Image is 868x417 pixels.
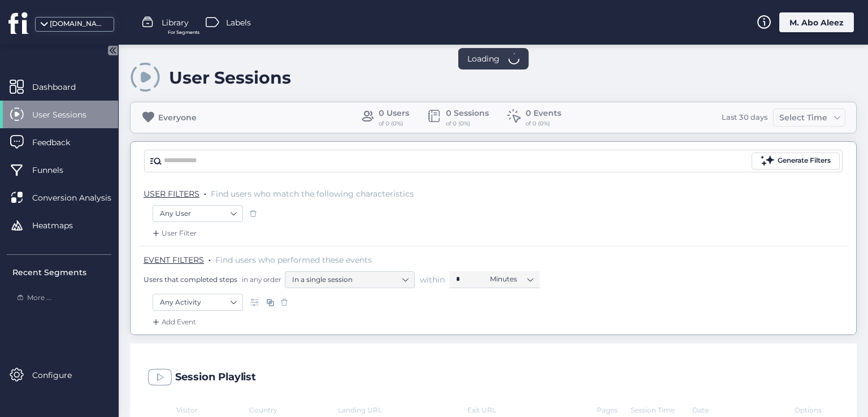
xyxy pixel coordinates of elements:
span: within [420,274,445,285]
div: User Sessions [169,67,291,88]
div: Exit URL [467,406,597,414]
div: [DOMAIN_NAME] [50,19,106,29]
div: Add Event [150,316,196,328]
div: Generate Filters [778,155,831,166]
span: Feedback [32,136,87,149]
span: Find users who match the following characteristics [211,189,414,199]
span: Library [162,16,189,29]
span: More ... [27,293,51,303]
nz-select-item: Any User [160,205,236,222]
nz-select-item: In a single session [292,271,407,288]
span: User Sessions [32,108,103,121]
nz-select-item: Any Activity [160,294,236,311]
span: USER FILTERS [144,189,199,199]
div: User Filter [150,228,197,239]
span: Configure [32,369,89,381]
span: . [204,186,206,198]
span: Find users who performed these events [215,255,372,265]
span: . [209,253,211,264]
span: Heatmaps [32,219,90,232]
span: Dashboard [32,81,93,93]
span: Users that completed steps [144,275,237,284]
span: For Segments [168,29,199,36]
span: Labels [226,16,251,29]
div: Session Playlist [175,372,256,383]
div: Visitor [147,406,249,414]
nz-select-item: Minutes [490,271,533,288]
span: EVENT FILTERS [144,255,204,265]
div: Pages [597,406,631,414]
button: Generate Filters [752,153,840,170]
div: Date [692,406,795,414]
div: Recent Segments [12,266,111,279]
span: Funnels [32,164,80,176]
div: Landing URL [338,406,467,414]
span: Loading [467,53,500,65]
div: Session Time [631,406,692,414]
div: Country [249,406,338,414]
div: M. Abo Aleez [779,12,854,32]
span: in any order [240,275,281,284]
span: Conversion Analysis [32,192,128,204]
div: Options [795,406,828,414]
